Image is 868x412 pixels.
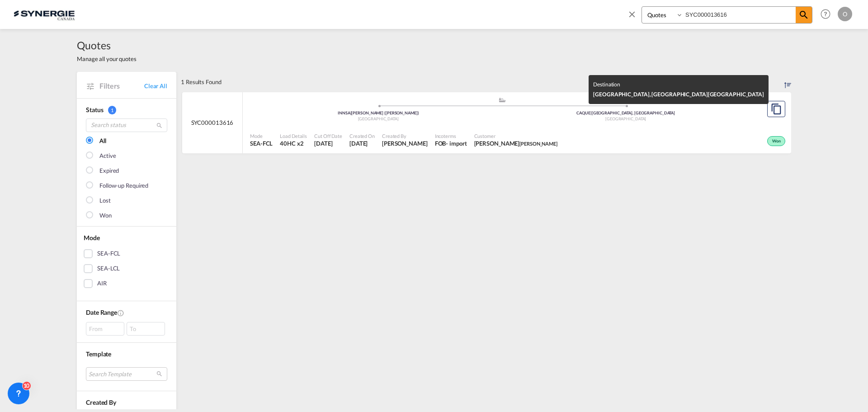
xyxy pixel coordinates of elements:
md-icon: icon-magnify [798,9,809,20]
div: To [127,322,165,336]
span: Mode [84,234,100,242]
span: [GEOGRAPHIC_DATA] [708,91,764,98]
span: icon-close [627,6,642,28]
span: Mode [250,133,273,139]
span: Status [86,106,103,114]
div: Status 1 [86,105,167,114]
md-checkbox: SEA-LCL [84,264,170,273]
div: 1 Results Found [181,72,222,92]
span: SYC000013616 [191,118,234,127]
img: 1f56c880d42311ef80fc7dca854c8e59.png [14,4,75,24]
span: 1 [108,106,116,114]
input: Search status [86,118,167,132]
span: | [590,110,592,115]
div: Expired [99,166,119,175]
span: 40HC x 2 [280,139,307,147]
div: Won [767,136,785,146]
span: Date Range [86,308,117,316]
md-icon: icon-magnify [156,122,163,129]
span: icon-magnify [796,7,812,23]
span: Customer [474,133,557,139]
div: Won [99,211,112,220]
span: [GEOGRAPHIC_DATA] [605,116,646,121]
span: 29 Jul 2025 [314,139,342,147]
md-icon: icon-close [627,9,637,19]
input: Enter Quotation Number [683,7,796,23]
span: David Paquet tilton [474,139,557,147]
span: From To [86,322,167,336]
span: Quotes [77,38,137,52]
span: Template [86,350,111,358]
span: Created By [382,133,428,139]
a: Clear All [144,82,167,90]
span: CAQUE [GEOGRAPHIC_DATA], [GEOGRAPHIC_DATA] [576,110,675,115]
span: 29 Jul 2025 [349,139,375,147]
div: SEA-LCL [97,264,120,273]
span: Won [772,138,783,145]
md-icon: assets/icons/custom/ship-fill.svg [497,98,508,102]
span: Manage all your quotes [77,55,137,63]
div: FOB [435,139,446,147]
div: Destination [593,80,764,90]
div: Follow-up Required [99,181,148,190]
span: Help [818,6,833,22]
span: Load Details [280,133,307,139]
span: SEA-FCL [250,139,273,147]
div: From [86,322,124,336]
span: [GEOGRAPHIC_DATA] [358,116,399,121]
span: Rosa Ho [382,139,428,147]
span: | [350,110,352,115]
md-checkbox: AIR [84,279,170,288]
span: Incoterms [435,133,467,139]
div: O [838,7,852,21]
div: SYC000013616 assets/icons/custom/ship-fill.svgassets/icons/custom/roll-o-plane.svgOriginJawaharla... [182,92,791,154]
div: FOB import [435,139,467,147]
md-icon: assets/icons/custom/copyQuote.svg [771,104,782,114]
span: INNSA [PERSON_NAME] ([PERSON_NAME]) [338,110,419,115]
div: Sort by: Created On [784,72,791,92]
div: Lost [99,196,111,205]
span: Cut Off Date [314,133,342,139]
div: Help [818,6,838,23]
div: AIR [97,279,107,288]
span: Created By [86,398,116,406]
span: Filters [99,81,144,91]
div: [GEOGRAPHIC_DATA], [GEOGRAPHIC_DATA] [593,90,764,99]
div: - import [446,139,467,147]
button: Copy Quote [767,101,785,117]
div: All [99,137,106,146]
div: SEA-FCL [97,249,120,258]
span: [PERSON_NAME] [519,141,557,147]
md-checkbox: SEA-FCL [84,249,170,258]
span: Created On [349,133,375,139]
div: Active [99,152,116,161]
md-icon: Created On [117,309,124,317]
